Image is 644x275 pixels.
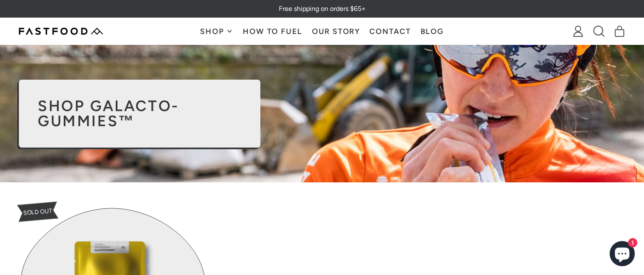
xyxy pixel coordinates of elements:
inbox-online-store-chat: Shopify online store chat [607,241,637,268]
a: Our Story [307,18,365,44]
a: Contact [365,18,415,44]
h2: Shop Galacto-Gummies™ [38,99,241,129]
span: Shop [200,28,226,35]
img: Fastfood [19,28,103,35]
a: Blog [415,18,449,44]
button: Shop [195,18,238,44]
a: How To Fuel [238,18,307,44]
